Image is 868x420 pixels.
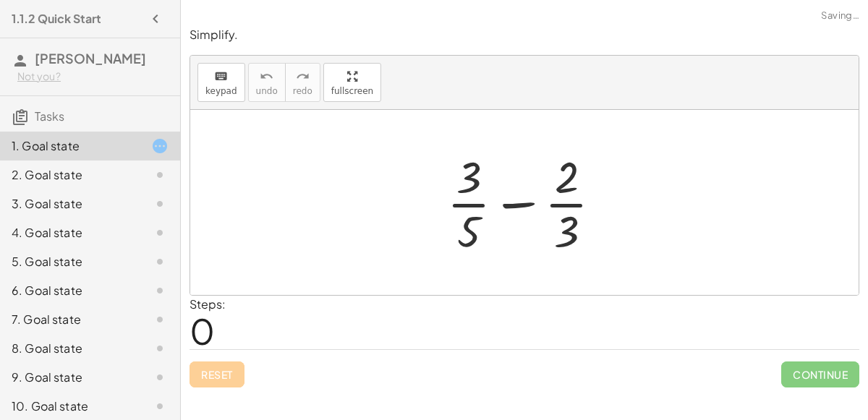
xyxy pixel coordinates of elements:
[248,63,286,102] button: undoundo
[151,224,169,241] i: Task not started.
[323,63,381,102] button: fullscreen
[205,86,237,96] span: keypad
[190,27,859,43] p: Simplify.
[190,296,226,312] label: Steps:
[151,137,169,155] i: Task started.
[151,340,169,357] i: Task not started.
[12,195,128,213] div: 3. Goal state
[151,398,169,415] i: Task not started.
[214,68,228,85] i: keyboard
[12,224,128,241] div: 4. Goal state
[35,108,64,124] span: Tasks
[256,86,278,96] span: undo
[12,137,128,155] div: 1. Goal state
[197,63,245,102] button: keyboardkeypad
[12,253,128,270] div: 5. Goal state
[293,86,312,96] span: redo
[151,166,169,184] i: Task not started.
[151,253,169,270] i: Task not started.
[151,282,169,299] i: Task not started.
[151,311,169,328] i: Task not started.
[35,50,146,67] span: [PERSON_NAME]
[190,309,215,353] span: 0
[12,10,101,27] h4: 1.1.2 Quick Start
[296,68,310,85] i: redo
[285,63,320,102] button: redoredo
[12,311,128,328] div: 7. Goal state
[12,340,128,357] div: 8. Goal state
[151,369,169,386] i: Task not started.
[260,68,273,85] i: undo
[17,69,169,84] div: Not you?
[821,9,859,23] span: Saving…
[12,369,128,386] div: 9. Goal state
[151,195,169,213] i: Task not started.
[12,282,128,299] div: 6. Goal state
[12,166,128,184] div: 2. Goal state
[12,398,128,415] div: 10. Goal state
[331,86,373,96] span: fullscreen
